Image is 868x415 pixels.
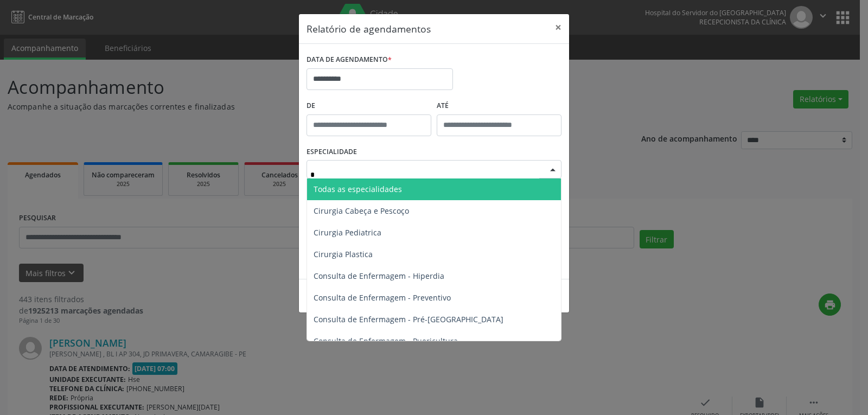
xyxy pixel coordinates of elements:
label: ATÉ [437,98,561,114]
button: Close [547,14,569,41]
label: De [307,98,431,114]
label: ESPECIALIDADE [307,144,357,161]
span: Cirurgia Pediatrica [314,227,381,238]
span: Consulta de Enfermagem - Puericultura [314,336,458,346]
span: Consulta de Enfermagem - Pré-[GEOGRAPHIC_DATA] [314,314,503,324]
label: DATA DE AGENDAMENTO [307,52,392,68]
span: Consulta de Enfermagem - Preventivo [314,292,451,303]
span: Cirurgia Cabeça e Pescoço [314,206,409,216]
h5: Relatório de agendamentos [307,22,431,36]
span: Cirurgia Plastica [314,249,373,259]
span: Consulta de Enfermagem - Hiperdia [314,271,444,281]
span: Todas as especialidades [314,184,402,194]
